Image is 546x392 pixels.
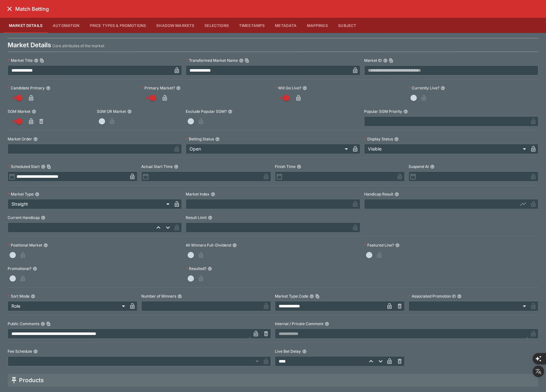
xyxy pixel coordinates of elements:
[199,18,234,33] button: Selections
[85,18,151,33] button: Price Types & Promotions
[186,266,206,271] p: Resulted?
[364,109,402,114] p: Popular SGM Priority
[8,85,45,91] p: Candidate Primary
[8,321,39,326] p: Public Comments
[8,242,42,248] p: Positional Market
[186,136,214,142] p: Betting Status
[275,293,308,299] p: Market Type Code
[364,58,382,63] p: Market ID
[364,242,394,248] p: Featured Line?
[409,293,456,299] p: Associated Promotion ID
[457,294,462,299] button: Associated Promotion ID
[4,3,15,15] button: close
[395,192,399,196] button: Handicap Result
[8,349,32,354] p: Fee Schedule
[127,109,132,114] button: SGM OR Market
[364,144,528,154] div: Visible
[364,136,393,142] p: Display Status
[141,293,176,299] p: Number of Winners
[43,243,48,247] button: Positional Market
[186,144,350,154] div: Open
[245,58,249,63] button: Copy To Clipboard
[8,164,40,169] p: Scheduled Start
[52,43,104,49] p: Core attributes of the market
[8,191,34,197] p: Market Type
[19,376,44,384] h5: Products
[234,18,270,33] button: Timestamps
[141,85,175,91] p: Primary Market?
[8,58,33,63] p: Market Title
[297,164,301,169] button: Finish Time
[8,136,32,142] p: Market Order
[275,85,301,91] p: Will Go Live?
[275,321,323,326] p: Internal / Private Comment
[33,267,37,271] button: Promotional?
[441,86,445,90] button: Currently Live?
[364,191,393,197] p: Handicap Result
[333,18,362,33] button: Subject
[186,242,231,248] p: All Winners Full-Dividend
[232,243,237,247] button: All Winners Full-Dividend
[208,215,212,220] button: Result Limit
[186,109,227,114] p: Exclude Popular SGM?
[174,164,178,169] button: Actual Start Time
[395,243,400,247] button: Featured Line?
[270,18,302,33] button: Metadata
[302,18,333,33] button: Mappings
[215,137,220,141] button: Betting Status
[32,109,36,114] button: SGM Market
[41,164,45,169] button: Scheduled StartCopy To Clipboard
[383,58,388,63] button: Market IDCopy To Clipboard
[409,85,439,91] p: Currently Live?
[151,18,199,33] button: Shadow Markets
[211,192,215,196] button: Market Index
[46,86,50,90] button: Candidate Primary
[302,349,307,354] button: Live Bet Delay
[186,58,238,63] p: Transformed Market Name
[48,18,85,33] button: Automation
[8,109,30,114] p: SGM Market
[34,58,38,63] button: Market TitleCopy To Clipboard
[186,215,207,220] p: Result Limit
[310,294,314,299] button: Market Type CodeCopy To Clipboard
[35,192,39,196] button: Market Type
[8,215,40,220] p: Current Handicap
[33,137,38,141] button: Market Order
[47,164,51,169] button: Copy To Clipboard
[8,266,31,271] p: Promotional?
[430,164,435,169] button: Suspend At
[409,164,429,169] p: Suspend At
[41,215,45,220] button: Current Handicap
[394,137,399,141] button: Display Status
[325,322,329,326] button: Internal / Private Comment
[315,294,320,299] button: Copy To Clipboard
[403,109,408,114] button: Popular SGM Priority
[8,199,172,209] div: Straight
[275,349,301,354] p: Live Bet Delay
[46,322,51,326] button: Copy To Clipboard
[208,267,212,271] button: Resulted?
[303,86,307,90] button: Will Go Live?
[41,322,45,326] button: Public CommentsCopy To Clipboard
[97,109,126,114] p: SGM OR Market
[15,6,49,12] h6: Match Betting
[186,191,210,197] p: Market Index
[228,109,232,114] button: Exclude Popular SGM?
[239,58,243,63] button: Transformed Market NameCopy To Clipboard
[31,294,35,299] button: Sort Mode
[40,58,44,63] button: Copy To Clipboard
[176,86,181,90] button: Primary Market?
[8,293,30,299] p: Sort Mode
[389,58,393,63] button: Copy To Clipboard
[8,301,127,311] div: Role
[4,18,48,33] button: Market Details
[177,294,182,299] button: Number of Winners
[8,41,51,49] h4: Market Details
[275,164,296,169] p: Finish Time
[141,164,173,169] p: Actual Start Time
[33,349,38,354] button: Fee Schedule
